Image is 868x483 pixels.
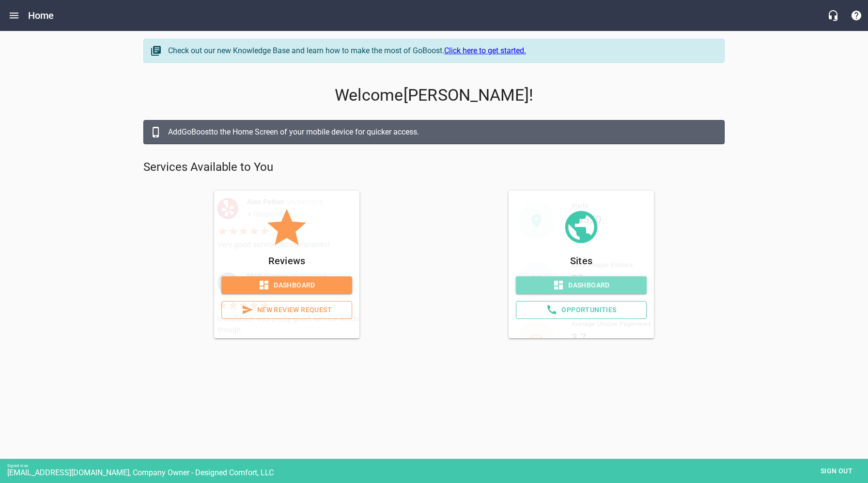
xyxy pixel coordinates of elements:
p: Reviews [221,253,352,269]
p: Sites [516,253,647,269]
a: AddGoBoostto the Home Screen of your mobile device for quicker access. [143,120,725,144]
p: Services Available to You [143,160,725,175]
span: Dashboard [229,279,344,291]
div: Check out our new Knowledge Base and learn how to make the most of GoBoost. [168,45,714,57]
button: Open drawer [2,4,26,27]
a: Opportunities [516,301,647,319]
a: Dashboard [516,276,647,294]
h6: Home [28,8,54,23]
span: Opportunities [524,304,638,316]
div: [EMAIL_ADDRESS][DOMAIN_NAME], Company Owner - Designed Comfort, LLC [7,468,868,477]
div: Signed in as [7,464,868,468]
button: Sign out [812,462,861,480]
span: Sign out [816,465,857,477]
span: Dashboard [524,279,639,291]
a: Dashboard [221,276,352,294]
div: Add GoBoost to the Home Screen of your mobile device for quicker access. [168,126,714,138]
button: Support Portal [845,4,868,27]
a: Click here to get started. [444,46,526,55]
a: New Review Request [221,301,352,319]
button: Live Chat [821,4,845,27]
p: Welcome [PERSON_NAME] ! [143,86,725,105]
span: New Review Request [230,304,344,316]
